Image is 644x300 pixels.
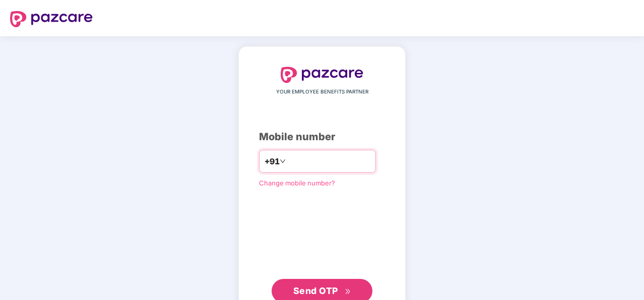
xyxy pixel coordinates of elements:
div: Mobile number [259,129,385,145]
img: logo [10,11,93,27]
span: down [280,158,286,164]
span: +91 [265,155,280,168]
span: Send OTP [293,285,338,296]
img: logo [281,67,363,83]
span: double-right [345,288,351,295]
a: Change mobile number? [259,179,335,187]
span: YOUR EMPLOYEE BENEFITS PARTNER [276,88,368,96]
